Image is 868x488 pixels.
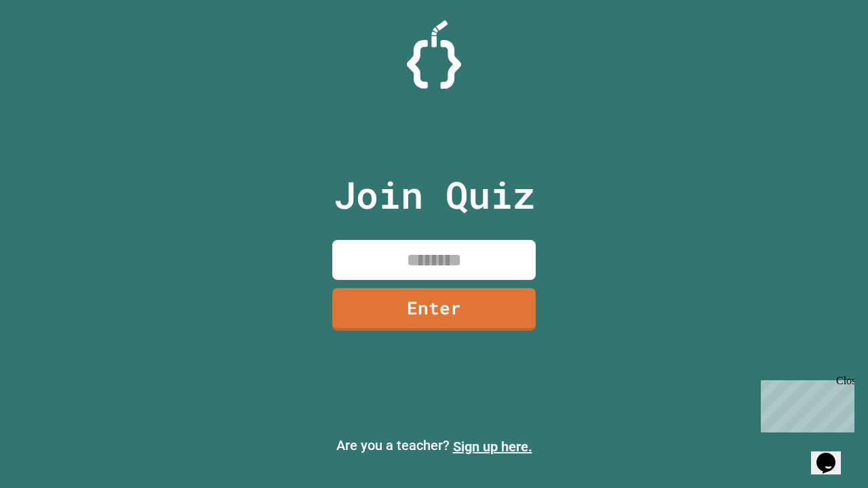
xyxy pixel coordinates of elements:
img: Logo.svg [407,20,461,89]
div: Chat with us now!Close [5,5,94,86]
a: Enter [332,288,536,331]
p: Join Quiz [334,167,535,223]
iframe: chat widget [755,375,854,432]
a: Sign up here. [453,439,532,455]
iframe: chat widget [811,434,854,474]
p: Are you a teacher? [11,435,857,457]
